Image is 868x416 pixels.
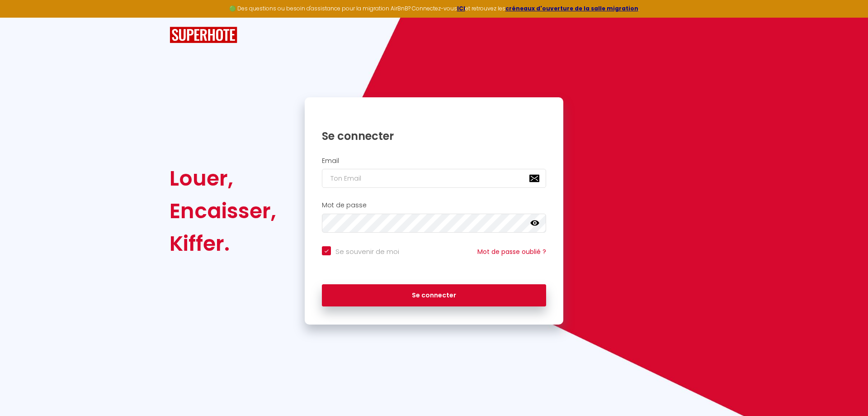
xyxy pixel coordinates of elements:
[322,284,546,307] button: Se connecter
[170,227,276,260] div: Kiffer.
[477,247,546,256] a: Mot de passe oublié ?
[505,5,638,12] a: créneaux d'ouverture de la salle migration
[457,5,465,12] a: ICI
[322,169,546,188] input: Ton Email
[170,195,276,227] div: Encaisser,
[170,27,237,43] img: SuperHote logo
[322,129,546,143] h1: Se connecter
[322,157,546,165] h2: Email
[170,162,276,195] div: Louer,
[322,201,546,209] h2: Mot de passe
